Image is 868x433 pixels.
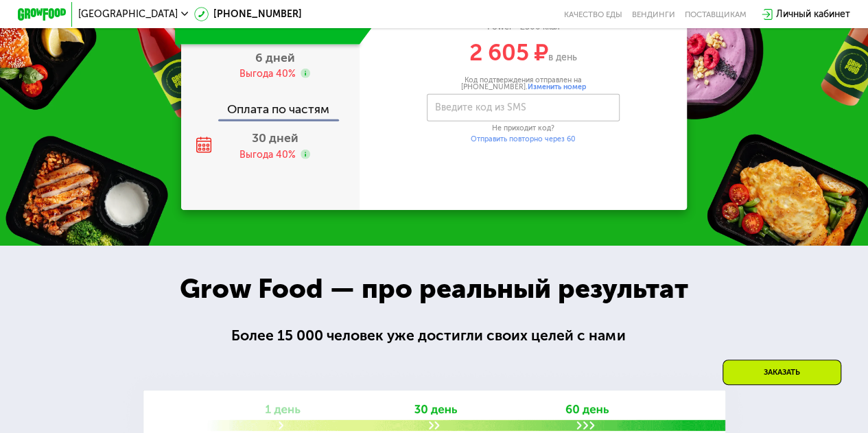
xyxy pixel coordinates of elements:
[685,10,747,19] div: поставщикам
[776,7,850,21] div: Личный кабинет
[632,10,675,19] a: Вендинги
[469,39,548,67] span: 2 605 ₽
[255,50,295,65] span: 6 дней
[548,51,577,63] span: в день
[427,77,620,91] div: Код подтверждения отправлен на [PHONE_NUMBER].
[231,325,636,347] div: Более 15 000 человек уже достигли своих целей с нами
[78,10,178,19] span: [GEOGRAPHIC_DATA]
[427,136,620,143] div: Отправить повторно через 60
[239,148,296,161] div: Выгода 40%
[427,125,620,132] div: Не приходит код?
[182,92,359,119] div: Оплата по частям
[564,10,622,19] a: Качество еды
[723,360,841,385] div: Заказать
[434,104,526,111] label: Введите код из SMS
[528,82,586,91] span: Изменить номер
[194,7,302,21] a: [PHONE_NUMBER]
[239,67,296,80] div: Выгода 40%
[161,268,707,309] div: Grow Food — про реальный результат
[252,130,298,145] span: 30 дней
